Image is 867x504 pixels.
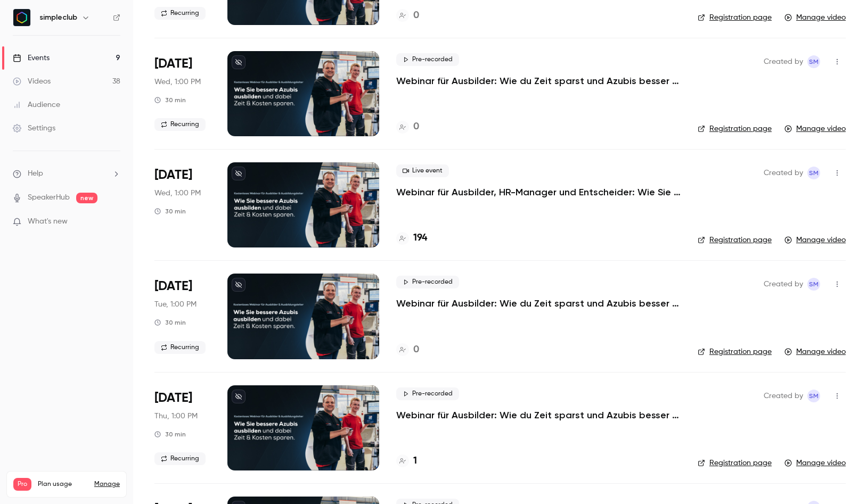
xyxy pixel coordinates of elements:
[154,55,192,72] span: [DATE]
[396,9,419,23] a: 0
[764,278,803,291] span: Created by
[784,458,846,468] a: Manage video
[13,478,31,491] span: Pro
[764,390,803,402] span: Created by
[413,231,427,245] h4: 194
[698,12,772,23] a: Registration page
[396,231,427,245] a: 194
[38,480,88,489] span: Plan usage
[154,452,206,465] span: Recurring
[698,458,772,468] a: Registration page
[13,100,60,110] div: Audience
[28,216,68,227] span: What's new
[396,164,449,177] span: Live event
[809,390,819,402] span: sM
[698,346,772,357] a: Registration page
[784,346,846,357] a: Manage video
[764,55,803,68] span: Created by
[13,53,50,63] div: Events
[154,411,198,422] span: Thu, 1:00 PM
[154,385,210,470] div: Jun 26 Thu, 11:00 AM (Europe/Paris)
[396,387,459,400] span: Pre-recorded
[413,120,419,134] h4: 0
[784,235,846,245] a: Manage video
[154,390,192,407] span: [DATE]
[154,318,186,327] div: 30 min
[784,123,846,134] a: Manage video
[396,53,459,66] span: Pre-recorded
[154,299,197,310] span: Tue, 1:00 PM
[784,12,846,23] a: Manage video
[13,9,30,26] img: simpleclub
[809,167,819,179] span: sM
[396,454,417,468] a: 1
[396,343,419,357] a: 0
[39,12,77,23] h6: simpleclub
[698,123,772,134] a: Registration page
[396,120,419,134] a: 0
[698,235,772,245] a: Registration page
[154,51,210,136] div: Jul 2 Wed, 11:00 AM (Europe/Paris)
[94,480,120,489] a: Manage
[764,167,803,179] span: Created by
[76,193,97,203] span: new
[154,188,201,199] span: Wed, 1:00 PM
[108,217,120,227] iframe: Noticeable Trigger
[809,55,819,68] span: sM
[154,278,192,295] span: [DATE]
[396,276,459,288] span: Pre-recorded
[396,297,681,310] a: Webinar für Ausbilder: Wie du Zeit sparst und Azubis besser ausbildest ([DATE], 11:00 Uhr)
[28,192,70,203] a: SpeakerHub
[13,123,55,134] div: Settings
[396,409,681,422] a: Webinar für Ausbilder: Wie du Zeit sparst und Azubis besser ausbildest ([DATE], 11:00 Uhr)
[807,278,820,291] span: simpleclub Marketing
[413,454,417,468] h4: 1
[154,77,201,87] span: Wed, 1:00 PM
[13,168,120,179] li: help-dropdown-opener
[154,162,210,247] div: Jul 2 Wed, 11:00 AM (Europe/Berlin)
[807,55,820,68] span: simpleclub Marketing
[154,207,186,216] div: 30 min
[154,341,206,354] span: Recurring
[154,7,206,20] span: Recurring
[809,278,819,291] span: sM
[396,186,681,199] a: Webinar für Ausbilder, HR-Manager und Entscheider: Wie Sie bessere Azubis ausbilden und dabei Zei...
[154,430,186,439] div: 30 min
[154,96,186,104] div: 30 min
[154,118,206,131] span: Recurring
[807,390,820,402] span: simpleclub Marketing
[154,167,192,184] span: [DATE]
[28,168,43,179] span: Help
[13,76,51,87] div: Videos
[396,75,681,87] a: Webinar für Ausbilder: Wie du Zeit sparst und Azubis besser ausbildest ([DATE], 11:00 Uhr)
[154,274,210,359] div: Jul 1 Tue, 11:00 AM (Europe/Paris)
[413,343,419,357] h4: 0
[807,167,820,179] span: simpleclub Marketing
[413,9,419,23] h4: 0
